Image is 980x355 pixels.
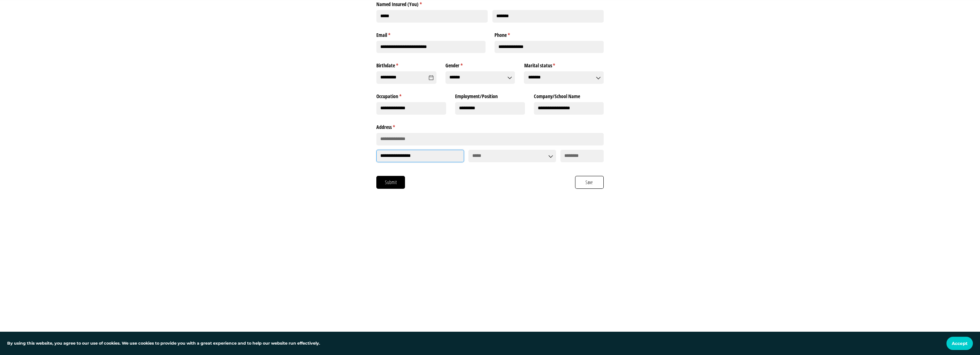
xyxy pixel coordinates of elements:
label: Phone [494,29,604,38]
input: State [468,150,556,162]
input: First [376,10,488,23]
span: Save [585,178,593,186]
button: Submit [376,176,405,189]
label: Marital status [524,60,603,69]
label: Birthdate [376,60,436,69]
legend: Address [376,121,603,131]
input: Address Line 1 [376,133,603,145]
p: By using this website, you agree to our use of cookies. We use cookies to provide you with a grea... [7,340,320,347]
label: Company/​School Name [534,91,604,100]
span: Accept [952,341,967,346]
label: Email [376,29,486,38]
span: Submit [385,178,397,186]
input: Zip Code [560,150,603,162]
button: Save [575,176,604,189]
label: Occupation [376,91,446,100]
input: Last [492,10,604,23]
label: Gender [445,60,515,69]
button: Accept [946,337,973,350]
label: Employment/​Position [455,91,525,100]
input: City [376,150,464,162]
